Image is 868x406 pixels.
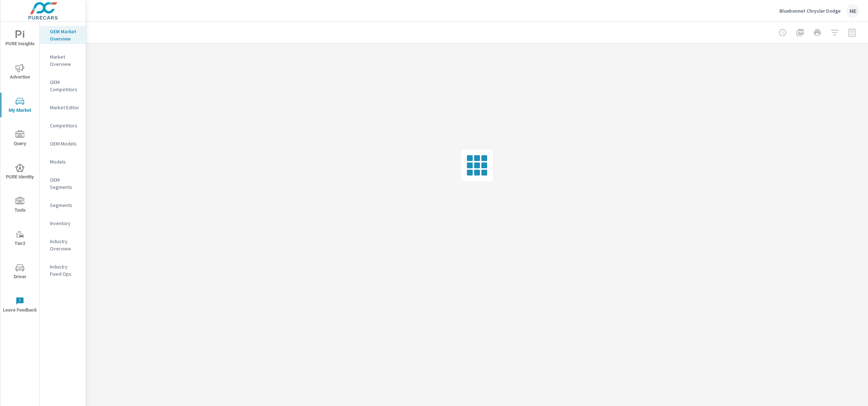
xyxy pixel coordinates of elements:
[40,236,86,254] div: Industry Overview
[846,4,859,17] div: ME
[40,120,86,131] div: Competitors
[50,263,80,278] p: Industry Fixed Ops
[50,122,80,129] p: Competitors
[779,8,841,14] p: Bluebonnet Chrysler Dodge
[3,230,37,248] span: Tier2
[3,97,37,115] span: My Market
[40,138,86,149] div: OEM Models
[40,200,86,211] div: Segments
[50,104,80,111] p: Market Editor
[3,164,37,181] span: PURE Identity
[40,174,86,193] div: OEM Segments
[50,28,80,42] p: OEM Market Overview
[3,64,37,81] span: Advertise
[50,202,80,209] p: Segments
[50,220,80,227] p: Inventory
[0,22,39,321] div: nav menu
[40,156,86,167] div: Models
[50,140,80,147] p: OEM Models
[40,51,86,69] div: Market Overview
[3,197,37,215] span: Tools
[50,158,80,165] p: Models
[40,26,86,44] div: OEM Market Overview
[3,297,37,314] span: Leave Feedback
[50,53,80,68] p: Market Overview
[40,261,86,279] div: Industry Fixed Ops
[40,102,86,113] div: Market Editor
[3,130,37,148] span: Query
[40,77,86,95] div: OEM Competitors
[40,218,86,229] div: Inventory
[50,176,80,191] p: OEM Segments
[50,238,80,252] p: Industry Overview
[3,30,37,48] span: PURE Insights
[3,263,37,281] span: Driver
[50,79,80,93] p: OEM Competitors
